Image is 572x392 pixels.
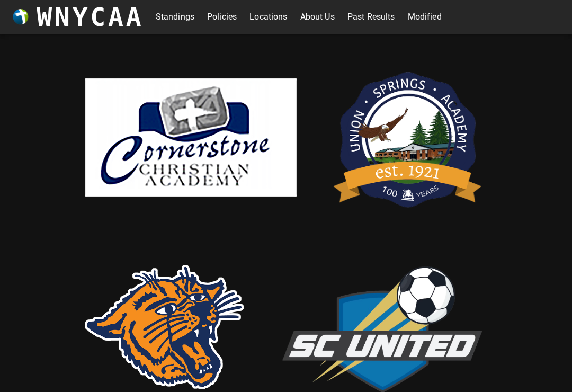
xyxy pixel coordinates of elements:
h3: WNYCAA [37,2,144,32]
img: usa.png [328,55,487,219]
img: wnycaaBall.png [13,9,29,25]
img: rsd.png [85,265,244,389]
a: Policies [207,8,237,25]
a: Past Results [347,8,395,25]
a: Standings [156,8,194,25]
a: Locations [249,8,287,25]
a: Modified [408,8,442,25]
a: About Us [300,8,335,25]
img: cornerstone.png [85,78,297,197]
